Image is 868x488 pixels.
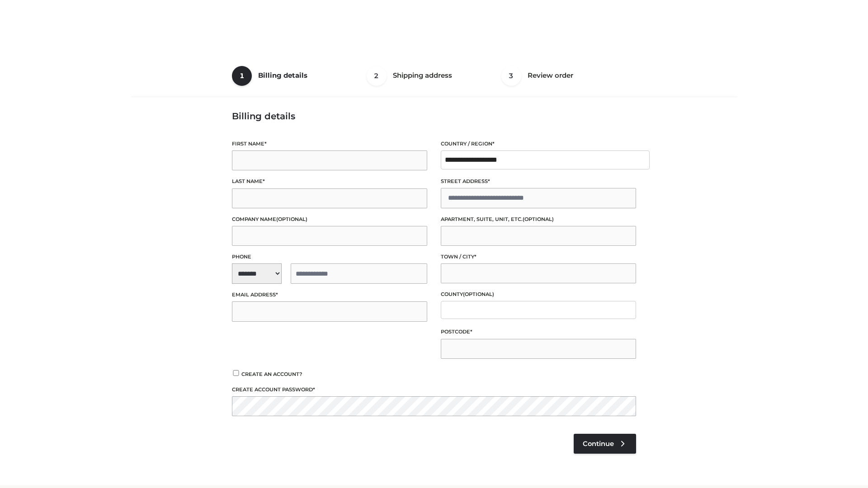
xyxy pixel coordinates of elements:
span: (optional) [463,291,494,297]
span: Continue [583,440,614,448]
span: 2 [367,66,387,86]
span: Review order [528,71,573,80]
span: 1 [232,66,252,86]
label: Phone [232,253,427,261]
label: County [441,290,636,299]
span: Create an account? [241,371,302,377]
span: (optional) [276,216,307,222]
label: Last name [232,177,427,186]
input: Create an account? [232,370,240,376]
span: (optional) [523,216,554,222]
label: First name [232,140,427,148]
a: Continue [574,434,636,454]
span: Shipping address [393,71,452,80]
label: Apartment, suite, unit, etc. [441,215,636,224]
label: Postcode [441,328,636,336]
label: Company name [232,215,427,224]
span: Billing details [258,71,307,80]
label: Email address [232,291,427,299]
h3: Billing details [232,111,636,122]
span: 3 [501,66,521,86]
label: Street address [441,177,636,186]
label: Town / City [441,253,636,261]
label: Create account password [232,385,636,394]
label: Country / Region [441,140,636,148]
